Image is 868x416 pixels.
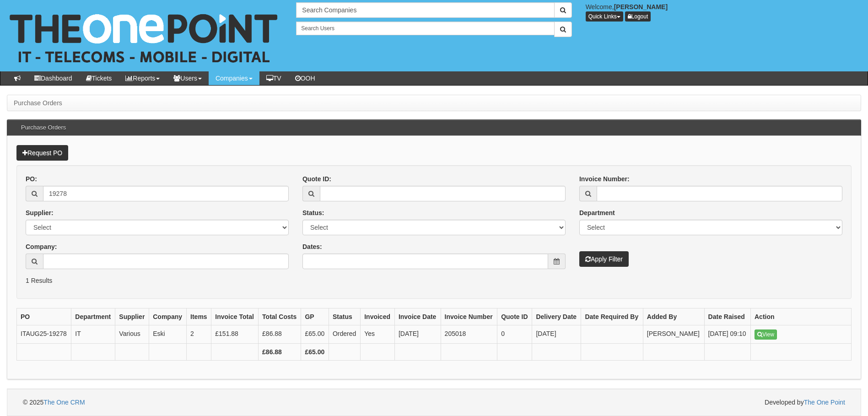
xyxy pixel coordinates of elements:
[625,11,651,22] a: Logout
[497,325,532,343] td: 0
[16,145,68,161] a: Request PO
[296,2,554,18] input: Search Companies
[149,308,187,325] th: Company
[26,242,57,251] label: Company:
[149,325,187,343] td: Eski
[441,325,497,343] td: 205018
[187,325,211,343] td: 2
[14,98,62,108] li: Purchase Orders
[579,2,868,22] div: Welcome,
[301,308,329,325] th: GP
[27,71,79,85] a: Dashboard
[804,399,845,406] a: The One Point
[71,308,115,325] th: Department
[361,325,395,343] td: Yes
[71,325,115,343] td: IT
[79,71,119,85] a: Tickets
[259,325,301,343] td: £86.88
[581,308,643,325] th: Date Required By
[23,399,85,406] span: © 2025
[302,242,322,251] label: Dates:
[394,308,441,325] th: Invoice Date
[704,325,750,343] td: [DATE] 09:10
[441,308,497,325] th: Invoice Number
[751,308,852,325] th: Action
[755,330,777,340] a: View
[26,276,842,285] p: 1 Results
[302,174,331,184] label: Quote ID:
[302,208,324,217] label: Status:
[361,308,395,325] th: Invoiced
[614,3,668,11] b: [PERSON_NAME]
[329,325,360,343] td: Ordered
[394,325,441,343] td: [DATE]
[532,325,581,343] td: [DATE]
[115,325,149,343] td: Various
[211,308,259,325] th: Invoice Total
[26,174,37,184] label: PO:
[586,11,623,22] button: Quick Links
[643,308,704,325] th: Added By
[296,22,554,35] input: Search Users
[497,308,532,325] th: Quote ID
[26,208,54,217] label: Supplier:
[643,325,704,343] td: [PERSON_NAME]
[211,325,259,343] td: £151.88
[704,308,750,325] th: Date Raised
[17,325,71,343] td: ITAUG25-19278
[765,398,845,407] span: Developed by
[115,308,149,325] th: Supplier
[579,174,630,184] label: Invoice Number:
[167,71,209,85] a: Users
[301,325,329,343] td: £65.00
[259,308,301,325] th: Total Costs
[187,308,211,325] th: Items
[301,343,329,360] th: £65.00
[259,343,301,360] th: £86.88
[579,251,629,267] button: Apply Filter
[259,71,288,85] a: TV
[209,71,259,85] a: Companies
[16,120,70,135] h3: Purchase Orders
[288,71,322,85] a: OOH
[329,308,360,325] th: Status
[579,208,615,217] label: Department
[43,399,85,406] a: The One CRM
[17,308,71,325] th: PO
[119,71,167,85] a: Reports
[532,308,581,325] th: Delivery Date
